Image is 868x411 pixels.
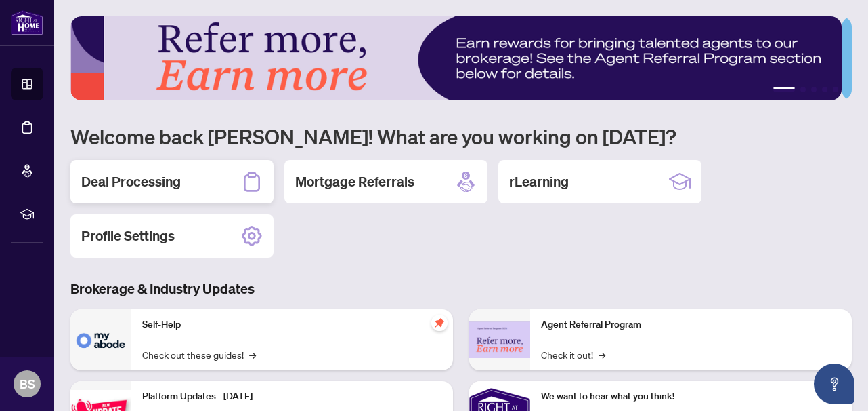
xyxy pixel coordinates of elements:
h1: Welcome back [PERSON_NAME]! What are you working on [DATE]? [70,123,852,149]
h3: Brokerage & Industry Updates [70,279,852,298]
h2: Mortgage Referrals [295,172,414,191]
span: BS [20,374,35,393]
h2: rLearning [509,172,569,191]
button: 5 [833,87,838,92]
p: Self-Help [142,317,442,332]
h2: Profile Settings [81,227,175,246]
p: We want to hear what you think! [541,389,841,404]
button: 3 [811,87,817,92]
span: → [249,347,256,362]
span: → [599,347,605,362]
button: 2 [800,87,806,92]
h2: Deal Processing [81,172,181,191]
img: Agent Referral Program [469,321,530,359]
button: 4 [822,87,827,92]
p: Platform Updates - [DATE] [142,389,442,404]
img: Slide 0 [70,16,842,100]
img: Self-Help [70,309,131,370]
span: pushpin [431,315,448,331]
button: Open asap [814,364,854,404]
a: Check it out!→ [541,347,605,362]
a: Check out these guides!→ [142,347,256,362]
button: 1 [773,87,795,92]
img: logo [11,10,43,35]
p: Agent Referral Program [541,317,841,332]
